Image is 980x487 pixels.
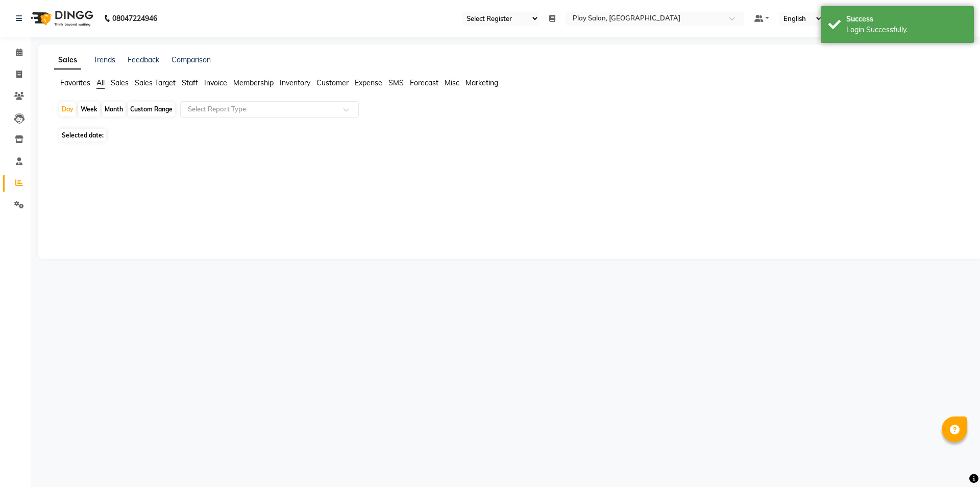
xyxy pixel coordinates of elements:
[410,78,438,87] span: Forecast
[233,78,274,87] span: Membership
[182,78,198,87] span: Staff
[316,78,349,87] span: Customer
[355,78,382,87] span: Expense
[59,102,76,117] div: Day
[846,14,966,25] div: Success
[171,55,211,64] a: Comparison
[280,78,310,87] span: Inventory
[111,78,129,87] span: Sales
[26,4,96,33] img: logo
[388,78,404,87] span: SMS
[60,78,90,87] span: Favorites
[204,78,227,87] span: Invoice
[465,78,498,87] span: Marketing
[128,55,159,64] a: Feedback
[135,78,176,87] span: Sales Target
[59,129,106,142] span: Selected date:
[93,55,115,64] a: Trends
[112,4,157,33] b: 08047224946
[54,51,81,69] a: Sales
[445,78,459,87] span: Misc
[128,102,175,117] div: Custom Range
[96,78,105,87] span: All
[102,102,126,117] div: Month
[78,102,100,117] div: Week
[846,25,966,35] div: Login Successfully.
